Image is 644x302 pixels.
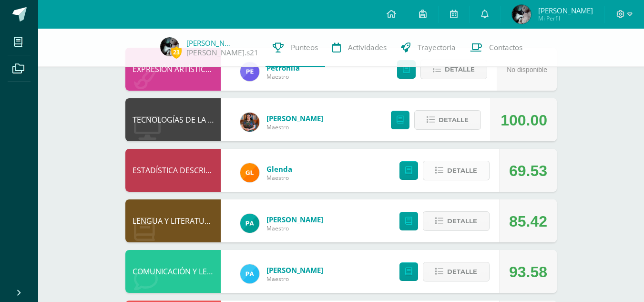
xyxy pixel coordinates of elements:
[414,110,481,130] button: Detalle
[463,29,530,67] a: Contactos
[240,264,259,283] img: 4d02e55cc8043f0aab29493a7075c5f8.png
[125,250,221,293] div: COMUNICACIÓN Y LENGUAJE L3 (INGLÉS)
[420,60,487,79] button: Detalle
[171,46,182,58] span: 23
[418,42,456,52] span: Trayectoria
[240,214,259,233] img: 53dbe22d98c82c2b31f74347440a2e81.png
[125,149,221,192] div: ESTADÍSTICA DESCRIPTIVA
[538,14,593,22] span: Mi Perfil
[266,224,323,232] span: Maestro
[445,61,475,78] span: Detalle
[509,250,547,293] div: 93.58
[266,265,323,275] a: [PERSON_NAME]
[348,42,387,52] span: Actividades
[509,149,547,192] div: 69.53
[266,174,292,182] span: Maestro
[266,73,300,81] span: Maestro
[447,212,477,230] span: Detalle
[125,199,221,242] div: LENGUA Y LITERATURA 5
[186,48,258,58] a: [PERSON_NAME].s21
[512,5,531,24] img: 6cd496432c45f9fcca7cb2211ea3c11b.png
[240,163,259,182] img: 7115e4ef1502d82e30f2a52f7cb22b3f.png
[423,161,490,180] button: Detalle
[447,263,477,281] span: Detalle
[266,63,300,73] a: Petronila
[325,29,394,67] a: Actividades
[240,62,259,81] img: 5c99eb5223c44f6a28178f7daff48da6.png
[160,37,179,56] img: 6cd496432c45f9fcca7cb2211ea3c11b.png
[439,111,469,129] span: Detalle
[489,42,522,52] span: Contactos
[447,162,477,179] span: Detalle
[266,275,323,283] span: Maestro
[423,211,490,231] button: Detalle
[423,262,490,281] button: Detalle
[186,38,234,48] a: [PERSON_NAME]
[501,99,547,142] div: 100.00
[266,123,323,131] span: Maestro
[509,200,547,243] div: 85.42
[125,48,221,91] div: EXPRESIÓN ARTÍSTICA (MOVIMIENTO)
[266,215,323,224] a: [PERSON_NAME]
[125,98,221,141] div: TECNOLOGÍAS DE LA INFORMACIÓN Y LA COMUNICACIÓN 5
[266,164,292,174] a: Glenda
[266,114,323,123] a: [PERSON_NAME]
[507,66,547,73] span: No disponible
[291,42,318,52] span: Punteos
[538,6,593,15] span: [PERSON_NAME]
[240,113,259,132] img: 60a759e8b02ec95d430434cf0c0a55c7.png
[394,29,463,67] a: Trayectoria
[266,29,325,67] a: Punteos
